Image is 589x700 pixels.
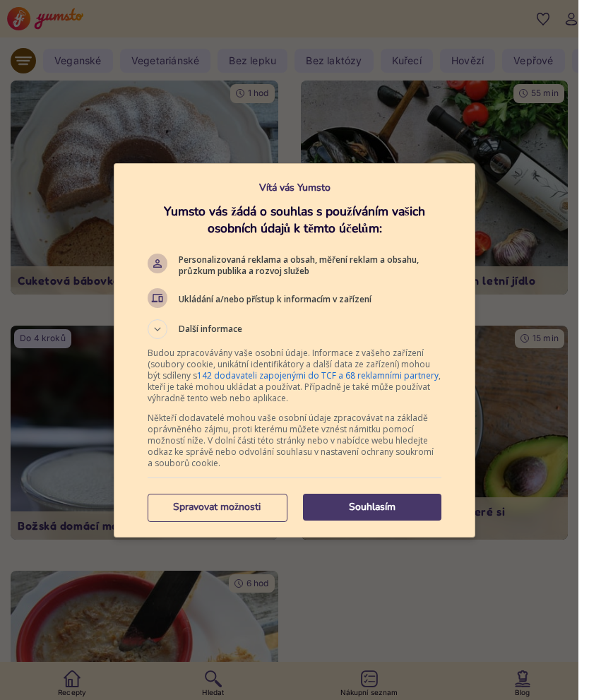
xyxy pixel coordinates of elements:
[179,323,242,339] span: Další informace
[114,163,475,538] div: Yumsto vás žádá o souhlas s používáním vašich osobních údajů k těmto účelům:
[197,369,439,381] a: 142 dodavateli zapojenými do TCF a 68 reklamními partnery
[179,294,441,305] span: Ukládání a/nebo přístup k informacím v zařízení
[148,494,286,521] button: Spravovat možnosti
[179,254,441,277] span: Personalizovaná reklama a obsah, měření reklam a obsahu, průzkum publika a rozvoj služeb
[148,203,441,237] h1: Yumsto vás žádá o souhlas s používáním vašich osobních údajů k těmto účelům:
[303,500,441,514] p: Souhlasím
[148,348,441,404] p: Budou zpracovávány vaše osobní údaje. Informace z vašeho zařízení (soubory cookie, unikátní ident...
[148,319,441,339] button: Další informace
[303,494,441,521] button: Souhlasím
[148,500,286,514] p: Spravovat možnosti
[148,413,441,469] p: Někteří dodavatelé mohou vaše osobní údaje zpracovávat na základě oprávněného zájmu, proti kterém...
[148,181,441,194] p: Vítá vás Yumsto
